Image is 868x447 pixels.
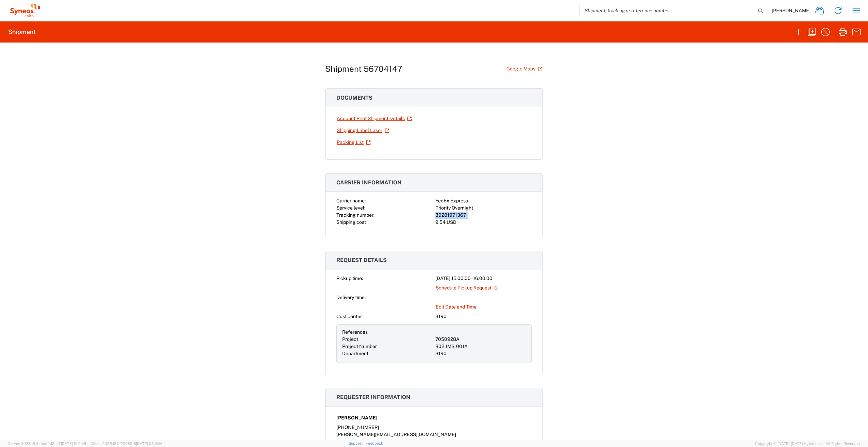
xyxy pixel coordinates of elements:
[336,276,363,281] span: Pickup time:
[435,219,532,226] div: 9.54 USD
[336,394,411,400] span: Requester information
[336,136,371,148] a: Packing List
[435,301,477,313] a: Edit Date and Time
[336,424,532,431] div: [PHONE_NUMBER]
[336,125,390,136] a: Shipping Label Laser
[336,179,402,186] span: Carrier information
[336,257,387,263] span: Request details
[435,275,532,282] div: [DATE] 15:00:00 - 16:00:00
[336,414,378,421] span: [PERSON_NAME]
[435,294,532,301] div: -
[336,314,362,319] span: Cost center
[755,441,860,447] span: Copyright © [DATE]-[DATE] Agistix Inc., All Rights Reserved
[435,282,499,294] a: Schedule Pickup Request
[342,350,433,357] div: Department
[325,64,402,74] h1: Shipment 56704147
[61,442,87,446] span: [DATE] 10:04:51
[336,295,366,300] span: Delivery time:
[366,441,383,445] a: Feedback
[342,343,433,350] div: Project Number
[506,63,543,75] a: Google Maps
[336,205,365,211] span: Service level:
[435,336,526,343] div: 7050928A
[580,4,756,17] input: Shipment, tracking or reference number
[90,442,163,446] span: Client: 2025.18.0-7346316
[8,442,87,446] span: Server: 2025.18.0-daa1fe12ee7
[336,212,374,218] span: Tracking number:
[435,212,532,219] div: 392819713671
[336,113,412,125] a: Account Print Shipment Details
[435,197,532,204] div: FedEx Express
[349,441,366,445] a: Support
[136,442,163,446] span: [DATE] 08:10:16
[336,219,366,225] span: Shipping cost
[772,7,811,14] span: [PERSON_NAME]
[435,350,526,357] div: 3190
[342,329,368,335] span: References
[435,343,526,350] div: 802-IMS-001A
[336,95,372,101] span: Documents
[342,336,433,343] div: Project
[435,204,532,212] div: Priority Overnight
[336,198,366,203] span: Carrier name:
[336,431,532,438] div: [PERSON_NAME][EMAIL_ADDRESS][DOMAIN_NAME]
[435,313,532,320] div: 3190
[8,28,36,36] h2: Shipment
